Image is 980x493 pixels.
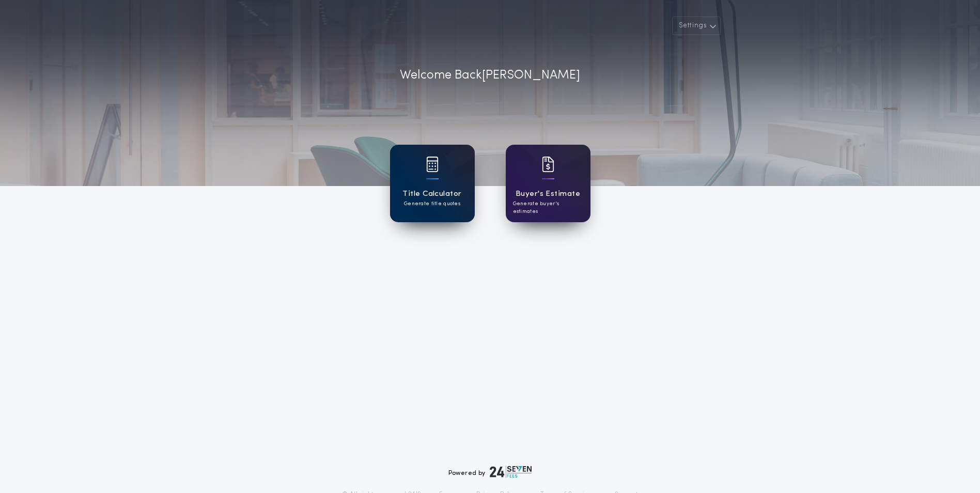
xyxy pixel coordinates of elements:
[516,188,580,200] h1: Buyer's Estimate
[448,466,532,478] div: Powered by
[402,188,461,200] h1: Title Calculator
[542,157,554,172] img: card icon
[672,17,721,35] button: Settings
[390,145,475,222] a: card iconTitle CalculatorGenerate title quotes
[404,200,460,208] p: Generate title quotes
[426,157,439,172] img: card icon
[490,466,532,478] img: logo
[506,145,590,222] a: card iconBuyer's EstimateGenerate buyer's estimates
[513,200,583,215] p: Generate buyer's estimates
[400,66,580,85] p: Welcome Back [PERSON_NAME]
